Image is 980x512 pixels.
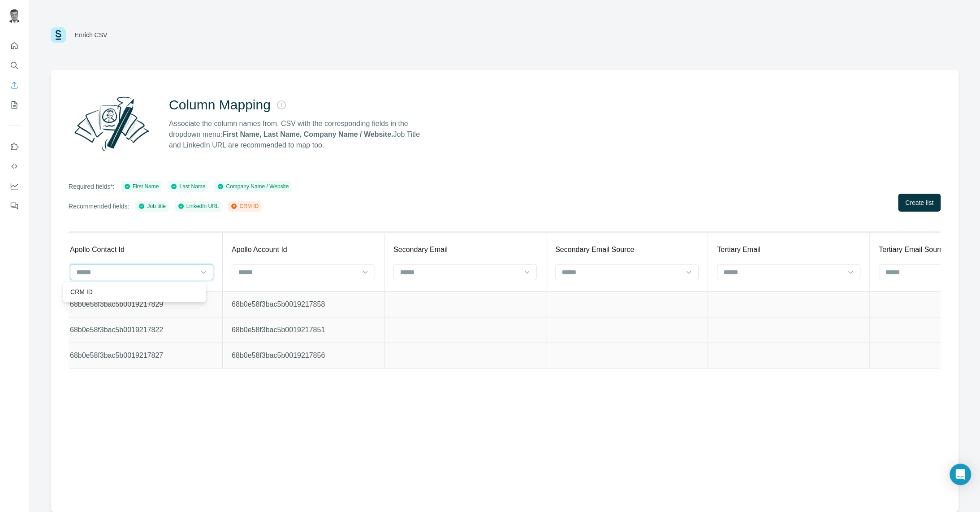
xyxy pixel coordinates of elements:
[7,158,22,174] button: Use Surfe API
[7,178,22,194] button: Dashboard
[69,202,129,211] p: Recommended fields:
[898,194,941,212] button: Create list
[879,244,947,255] p: Tertiary Email Source
[230,202,259,210] div: CRM ID
[7,9,22,23] img: Avatar
[169,97,271,113] h2: Column Mapping
[170,182,205,191] div: Last Name
[717,244,760,255] p: Tertiary Email
[7,97,22,113] button: My lists
[555,244,634,255] p: Secondary Email Source
[7,57,22,74] button: Search
[124,182,159,191] div: First Name
[217,182,289,191] div: Company Name / Website
[232,350,375,361] p: 68b0e58f3bac5b0019217856
[70,325,213,335] p: 68b0e58f3bac5b0019217822
[232,244,287,255] p: Apollo Account Id
[177,202,219,210] div: LinkedIn URL
[393,244,448,255] p: Secondary Email
[169,118,428,151] p: Associate the column names from. CSV with the corresponding fields in the dropdown menu: Job Titl...
[70,287,93,296] p: CRM ID
[70,350,213,361] p: 68b0e58f3bac5b0019217827
[70,299,213,310] p: 68b0e58f3bac5b0019217829
[7,77,22,93] button: Enrich CSV
[51,27,66,43] img: Surfe Logo
[950,464,971,485] div: Open Intercom Messenger
[7,198,22,214] button: Feedback
[905,198,933,207] span: Create list
[232,325,375,335] p: 68b0e58f3bac5b0019217851
[222,130,393,138] strong: First Name, Last Name, Company Name / Website.
[69,182,115,191] p: Required fields*:
[7,139,22,155] button: Use Surfe on LinkedIn
[69,91,155,156] img: Surfe Illustration - Column Mapping
[70,244,125,255] p: Apollo Contact Id
[75,30,107,39] div: Enrich CSV
[7,38,22,54] button: Quick start
[232,299,375,310] p: 68b0e58f3bac5b0019217858
[138,202,165,210] div: Job title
